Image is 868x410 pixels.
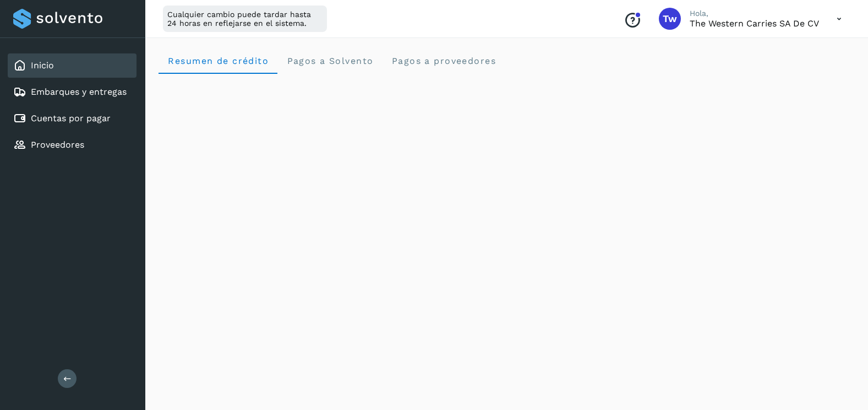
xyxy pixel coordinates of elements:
span: Pagos a proveedores [391,56,496,66]
div: Cualquier cambio puede tardar hasta 24 horas en reflejarse en el sistema. [163,6,327,32]
a: Inicio [31,60,54,71]
span: Pagos a Solvento [286,56,373,66]
div: Proveedores [8,133,137,157]
a: Proveedores [31,139,84,150]
div: Embarques y entregas [8,80,137,104]
span: Resumen de crédito [167,56,269,66]
a: Embarques y entregas [31,87,127,97]
p: The western carries SA de CV [690,18,819,29]
div: Cuentas por pagar [8,106,137,131]
a: Cuentas por pagar [31,113,111,123]
p: Hola, [690,9,819,18]
div: Inicio [8,53,137,78]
